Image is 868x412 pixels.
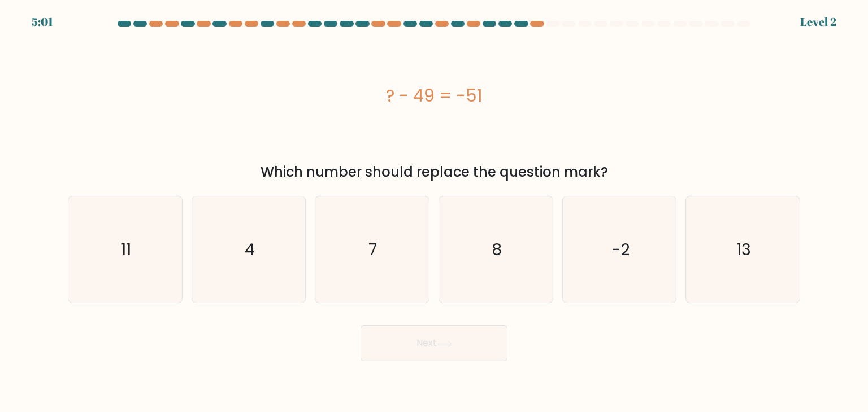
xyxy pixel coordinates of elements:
[121,238,131,261] text: 11
[75,162,793,182] div: Which number should replace the question mark?
[369,238,377,261] text: 7
[492,238,502,261] text: 8
[245,238,255,261] text: 4
[68,83,800,108] div: ? - 49 = -51
[800,14,836,30] div: Level 2
[736,238,751,261] text: 13
[611,238,630,261] text: -2
[361,325,507,361] button: Next
[32,14,53,30] div: 5:01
